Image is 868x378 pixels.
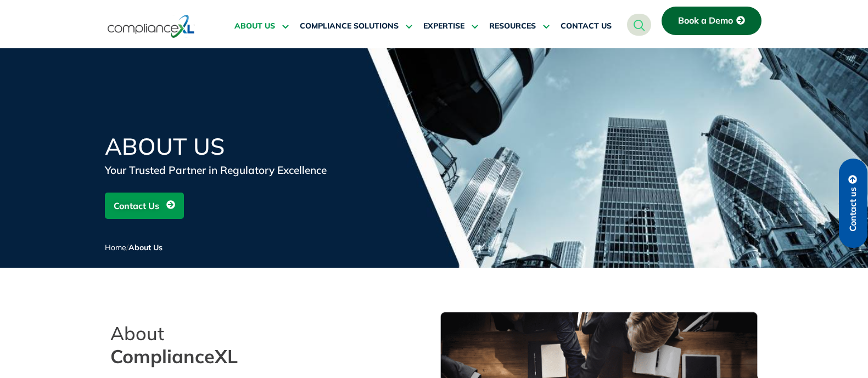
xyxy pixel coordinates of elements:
a: Home [105,242,126,252]
a: EXPERTISE [423,13,478,40]
img: logo-one.svg [108,14,195,39]
span: CONTACT US [561,21,612,31]
a: navsearch-button [627,14,651,36]
h2: About [110,322,429,368]
span: COMPLIANCE SOLUTIONS [300,21,399,31]
span: Book a Demo [678,16,733,26]
span: Contact us [848,187,858,232]
span: EXPERTISE [423,21,464,31]
a: Book a Demo [662,7,761,35]
a: COMPLIANCE SOLUTIONS [300,13,412,40]
span: ABOUT US [234,21,275,31]
a: Contact Us [105,193,184,219]
div: Your Trusted Partner in Regulatory Excellence [105,162,368,178]
span: Contact Us [114,195,159,216]
a: ABOUT US [234,13,289,40]
span: ComplianceXL [110,345,238,368]
h1: About Us [105,135,368,158]
span: / [105,242,163,252]
span: About Us [128,242,163,252]
span: RESOURCES [489,21,536,31]
a: RESOURCES [489,13,550,40]
a: CONTACT US [561,13,612,40]
a: Contact us [839,159,867,248]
